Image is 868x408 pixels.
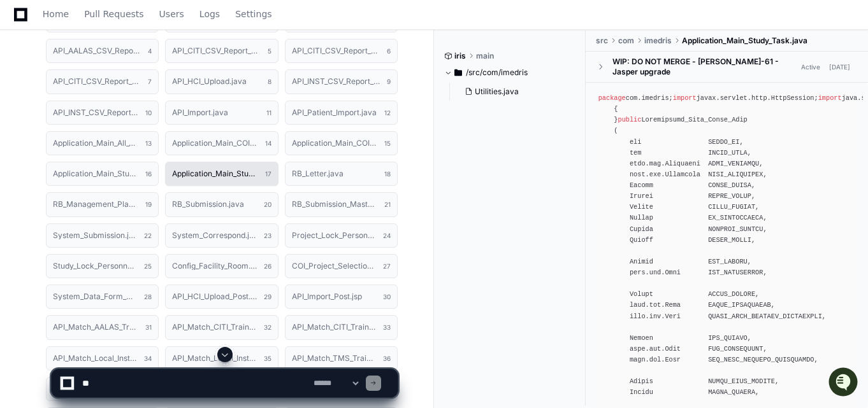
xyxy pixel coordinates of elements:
[292,139,378,147] h1: Application_Main_COI_Task.java
[13,13,38,38] img: PlayerZero
[829,62,850,72] div: [DATE]
[285,131,398,155] button: Application_Main_COI_Task.java15
[159,10,184,18] span: Users
[383,230,391,241] span: 24
[384,108,391,118] span: 12
[172,200,244,208] h1: RB_Submission.java
[165,162,278,186] button: Application_Main_Study_Task.java17
[797,61,824,73] span: Active
[53,262,138,270] h1: Study_Lock_Personnel_Sub_Comparator.java
[384,169,391,179] span: 18
[384,199,391,209] span: 21
[285,254,398,278] button: COI_Project_Selection.java27
[217,99,232,114] button: Start new chat
[46,131,159,155] button: Application_Main_All_Tasks.java13
[387,46,391,56] span: 6
[384,138,391,148] span: 15
[46,285,159,309] button: System_Data_Form_Display.java28
[596,36,608,46] span: src
[90,133,154,143] a: Powered byPylon
[387,76,391,87] span: 9
[53,293,138,300] h1: System_Data_Form_Display.java
[53,232,138,239] h1: System_Submission.java
[145,322,152,332] span: 31
[46,39,159,63] button: API_AALAS_CSV_Report_Record_Set.java4
[618,36,634,46] span: com
[673,94,697,102] span: import
[682,36,807,46] span: Application_Main_Study_Task.java
[53,139,139,147] h1: Application_Main_All_Tasks.java
[13,95,36,118] img: 1756235613930-3d25f9e4-fa56-45dd-b3ad-e072dfbd1548
[165,315,278,339] button: API_Match_CITI_Training.jsp32
[285,162,398,186] button: RB_Letter.java18
[165,285,278,309] button: API_HCI_Upload_Post.jsp29
[266,108,271,118] span: 11
[53,200,139,208] h1: RB_Management_Plan.java
[172,262,257,270] h1: Config_Facility_Room.java
[145,108,152,118] span: 10
[46,315,159,339] button: API_Match_AALAS_Training.jsp31
[127,134,154,143] span: Pylon
[383,261,391,271] span: 27
[285,101,398,125] button: API_Patient_Import.java12
[466,67,528,78] span: /src/com/imedris
[53,323,139,331] h1: API_Match_AALAS_Training.jsp
[383,292,391,302] span: 30
[144,292,152,302] span: 28
[598,94,626,102] span: package
[46,346,159,370] button: API_Match_Local_Institutional_Training.jsp34
[444,62,576,83] button: /src/com/imedris
[265,169,271,179] span: 17
[165,192,278,216] button: RB_Submission.java20
[172,232,257,239] h1: System_Correspond.java
[285,69,398,94] button: API_INST_CSV_Report_Downloader.java9
[172,47,261,55] h1: API_CITI_CSV_Report_Downloader.java
[292,293,362,300] h1: API_Import_Post.jsp
[165,39,278,63] button: API_CITI_CSV_Report_Downloader.java5
[383,322,391,332] span: 33
[165,131,278,155] button: Application_Main_COI_Submission.java14
[285,315,398,339] button: API_Match_CITI_Training_AJAX.jsp33
[292,78,380,85] h1: API_INST_CSV_Report_Downloader.java
[285,285,398,309] button: API_Import_Post.jsp30
[46,223,159,248] button: System_Submission.java22
[475,87,519,97] span: Utilities.java
[827,366,862,400] iframe: Open customer support
[292,109,377,116] h1: API_Patient_Import.java
[264,199,271,209] span: 20
[172,293,257,300] h1: API_HCI_Upload_Post.jsp
[818,94,842,102] span: import
[285,192,398,216] button: RB_Submission_Master.java21
[53,78,141,85] h1: API_CITI_CSV_Report_Record_Set.java
[46,192,159,216] button: RB_Management_Plan.java19
[172,78,247,85] h1: API_HCI_Upload.java
[268,46,271,56] span: 5
[172,109,228,116] h1: API_Import.java
[265,138,271,148] span: 14
[285,346,398,370] button: API_Match_TMS_Training.jsp36
[292,262,377,270] h1: COI_Project_Selection.java
[285,39,398,63] button: API_CITI_CSV_Report_Record.java6
[46,69,159,94] button: API_CITI_CSV_Report_Record_Set.java7
[165,223,278,248] button: System_Correspond.java23
[165,101,278,125] button: API_Import.java11
[292,170,344,178] h1: RB_Letter.java
[264,322,271,332] span: 32
[454,65,462,80] svg: Directory
[235,10,271,18] span: Settings
[165,346,278,370] button: API_Match_Local_Institutional_Training_AJAX.jsp35
[165,254,278,278] button: Config_Facility_Room.java26
[618,116,641,123] span: public
[145,138,152,148] span: 13
[84,10,143,18] span: Pull Requests
[292,200,378,208] h1: RB_Submission_Master.java
[292,47,380,55] h1: API_CITI_CSV_Report_Record.java
[46,254,159,278] button: Study_Lock_Personnel_Sub_Comparator.java25
[172,170,258,178] h1: Application_Main_Study_Task.java
[292,323,377,331] h1: API_Match_CITI_Training_AJAX.jsp
[172,139,258,147] h1: Application_Main_COI_Submission.java
[43,108,185,118] div: We're offline, but we'll be back soon!
[13,51,232,71] div: Welcome
[264,261,271,271] span: 26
